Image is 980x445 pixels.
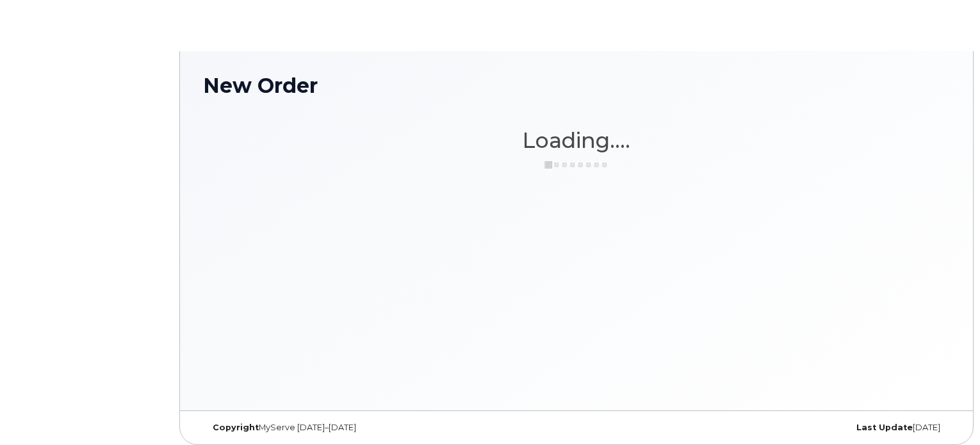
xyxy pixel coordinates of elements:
h1: Loading.... [203,129,950,152]
h1: New Order [203,74,950,97]
div: [DATE] [701,423,950,433]
img: ajax-loader-3a6953c30dc77f0bf724df975f13086db4f4c1262e45940f03d1251963f1bf2e.gif [544,160,608,170]
div: MyServe [DATE]–[DATE] [203,423,452,433]
strong: Copyright [213,423,259,432]
strong: Last Update [856,423,913,432]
